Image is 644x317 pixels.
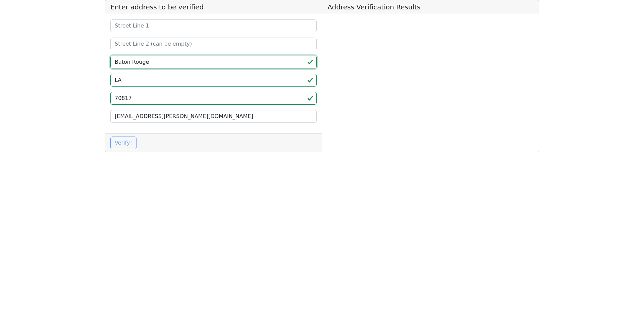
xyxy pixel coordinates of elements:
[110,38,317,50] input: Street Line 2 (can be empty)
[110,74,317,87] input: 2-Letter State
[105,0,322,14] h5: Enter address to be verified
[110,19,317,32] input: Street Line 1
[110,92,317,105] input: ZIP code 5 or 5+4
[110,56,317,68] input: City
[322,0,539,14] h5: Address Verification Results
[110,110,317,123] input: Your Email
